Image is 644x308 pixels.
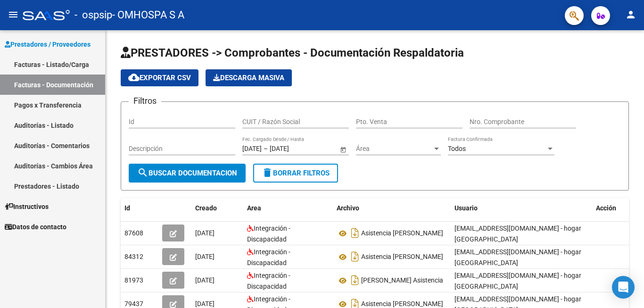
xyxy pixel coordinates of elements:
button: Buscar Documentacion [129,164,246,183]
span: [EMAIL_ADDRESS][DOMAIN_NAME] - hogar [GEOGRAPHIC_DATA] [454,248,581,266]
span: Id [124,204,130,212]
datatable-header-cell: Id [121,198,158,218]
mat-icon: person [625,9,636,20]
datatable-header-cell: Usuario [451,198,592,218]
i: Descargar documento [349,273,361,288]
span: [DATE] [195,253,215,260]
i: Descargar documento [349,225,361,241]
span: Buscar Documentacion [137,169,237,177]
span: [DATE] [195,300,215,308]
span: Integración - Discapacidad [247,272,290,290]
span: 87608 [124,229,143,237]
datatable-header-cell: Creado [191,198,243,218]
datatable-header-cell: Area [243,198,333,218]
span: Usuario [454,204,478,212]
span: Prestadores / Proveedores [5,39,91,50]
span: [PERSON_NAME] Asistencia [361,277,443,284]
button: Descarga Masiva [206,69,292,86]
span: PRESTADORES -> Comprobantes - Documentación Respaldatoria [121,46,464,59]
span: Todos [448,145,466,152]
span: - ospsip [74,5,112,25]
span: Asistencia [PERSON_NAME] [361,230,443,237]
span: - OMHOSPA S A [112,5,184,25]
datatable-header-cell: Archivo [333,198,451,218]
span: [DATE] [195,229,215,237]
span: Área [356,145,432,153]
span: Acción [596,204,616,212]
span: Integración - Discapacidad [247,248,290,266]
span: Creado [195,204,217,212]
span: Asistencia [PERSON_NAME] [361,300,443,308]
h3: Filtros [129,94,161,108]
i: Descargar documento [349,249,361,264]
mat-icon: menu [8,9,19,20]
span: Datos de contacto [5,222,66,232]
datatable-header-cell: Acción [592,198,639,218]
span: [EMAIL_ADDRESS][DOMAIN_NAME] - hogar [GEOGRAPHIC_DATA] [454,225,581,243]
button: Exportar CSV [121,69,198,86]
span: – [264,145,268,153]
app-download-masive: Descarga masiva de comprobantes (adjuntos) [206,69,292,86]
span: Borrar Filtros [262,169,330,177]
span: Exportar CSV [128,74,191,82]
input: Start date [242,145,262,153]
mat-icon: search [137,167,149,178]
mat-icon: cloud_download [128,72,140,83]
span: Asistencia [PERSON_NAME] [361,253,443,261]
span: 81973 [124,276,143,284]
span: Archivo [337,204,359,212]
span: [DATE] [195,276,215,284]
mat-icon: delete [262,167,273,178]
span: Integración - Discapacidad [247,225,290,243]
span: Descarga Masiva [213,74,284,82]
div: Open Intercom Messenger [612,276,635,299]
span: [EMAIL_ADDRESS][DOMAIN_NAME] - hogar [GEOGRAPHIC_DATA] [454,272,581,290]
span: Instructivos [5,201,49,212]
span: Area [247,204,261,212]
button: Borrar Filtros [253,164,338,183]
span: 84312 [124,253,143,260]
button: Open calendar [338,144,348,154]
input: End date [270,145,316,153]
span: 79437 [124,300,143,308]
